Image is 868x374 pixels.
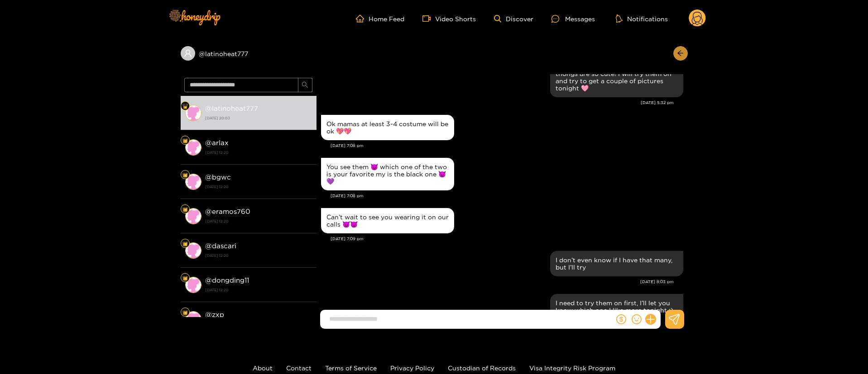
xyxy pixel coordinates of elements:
[494,15,533,23] a: Discover
[550,294,683,334] div: Sep. 30, 8:03 pm
[286,365,312,371] a: Contact
[556,256,678,271] div: I don’t even know if I have that many, but I’ll try
[356,14,404,23] a: Home Feed
[551,14,595,24] div: Messages
[529,365,615,371] a: Visa Integrity Risk Program
[205,276,249,284] strong: @ dongding11
[205,183,312,191] strong: [DATE] 12:20
[422,14,435,23] span: video-camera
[556,299,678,328] div: I need to try them on first, I’ll let you know which one I like more tonight :) they are both ver...
[184,49,192,57] span: user
[182,310,188,315] img: Fan Level
[321,158,454,190] div: Sep. 30, 7:08 pm
[331,236,683,242] div: [DATE] 7:09 pm
[321,99,674,106] div: [DATE] 5:32 pm
[326,120,449,135] div: Ok mamas at least 3-4 costume will be ok 💖💖
[331,193,683,199] div: [DATE] 7:08 pm
[182,138,188,143] img: Fan Level
[205,114,312,122] strong: [DATE] 20:03
[616,314,626,324] span: dollar
[205,251,312,260] strong: [DATE] 12:20
[677,50,684,57] span: arrow-left
[205,208,250,215] strong: @ eramos760
[326,163,449,185] div: You see them 😈 which one of the two is your favorite my is the black one 😈💜
[185,311,201,327] img: conversation
[185,242,201,259] img: conversation
[185,208,201,224] img: conversation
[185,277,201,293] img: conversation
[321,208,454,233] div: Sep. 30, 7:09 pm
[302,81,308,89] span: search
[182,275,188,281] img: Fan Level
[205,173,231,181] strong: @ bgwc
[182,207,188,212] img: Fan Level
[321,279,674,285] div: [DATE] 8:03 pm
[390,365,434,371] a: Privacy Policy
[185,139,201,156] img: conversation
[181,46,317,61] div: @latinoheat777
[205,286,312,294] strong: [DATE] 12:20
[331,142,683,149] div: [DATE] 7:08 pm
[550,251,683,276] div: Sep. 30, 8:03 pm
[632,314,642,324] span: smile
[182,241,188,246] img: Fan Level
[321,115,454,140] div: Sep. 30, 7:08 pm
[550,57,683,97] div: Sep. 30, 5:32 pm
[185,105,201,121] img: conversation
[356,14,369,23] span: home
[673,46,688,61] button: arrow-left
[298,78,312,92] button: search
[325,365,377,371] a: Terms of Service
[205,148,312,156] strong: [DATE] 12:20
[448,365,516,371] a: Custodian of Records
[182,172,188,178] img: Fan Level
[185,174,201,190] img: conversation
[205,242,236,250] strong: @ dascari
[182,104,188,109] img: Fan Level
[613,14,671,23] button: Notifications
[205,311,224,318] strong: @ zxp
[422,14,476,23] a: Video Shorts
[253,365,273,371] a: About
[205,139,229,147] strong: @ arlax
[614,312,628,326] button: dollar
[326,213,449,228] div: Can’t wait to see you wearing it on our calls 😈😈
[205,217,312,225] strong: [DATE] 12:20
[205,104,258,112] strong: @ latinoheat777
[556,63,678,92] div: I finally checked my mailbox and the thongs are so cute! I will try them on and try to get a coup...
